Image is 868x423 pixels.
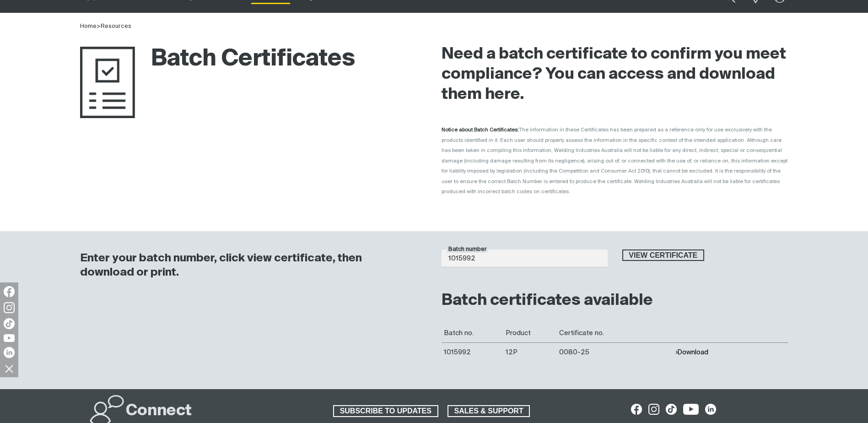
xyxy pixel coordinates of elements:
button: View certificate [622,249,705,261]
img: LinkedIn [4,347,15,358]
h2: Batch certificates available [442,291,788,311]
h2: Connect [126,401,192,421]
a: Home [80,23,97,29]
span: The information in these Certificates has been prepared as a reference only for use exclusively w... [442,127,787,194]
img: Facebook [4,286,15,297]
th: Batch no. [442,324,503,343]
img: hide socials [1,361,17,376]
th: Certificate no. [557,324,673,343]
a: Resources [101,23,131,29]
strong: Notice about Batch Certificates: [442,127,519,132]
span: > [97,23,101,29]
th: Product [503,324,557,343]
td: 1015992 [442,342,503,362]
img: YouTube [4,334,15,342]
a: SUBSCRIBE TO UPDATES [333,405,438,417]
h2: Need a batch certificate to confirm you meet compliance? You can access and download them here. [442,44,788,105]
a: SALES & SUPPORT [447,405,530,417]
img: Instagram [4,302,15,313]
button: Download [675,348,708,356]
h1: Batch Certificates [80,44,355,74]
td: 0080-25 [557,342,673,362]
img: TikTok [4,318,15,329]
span: SALES & SUPPORT [448,405,529,417]
h3: Enter your batch number, click view certificate, then download or print. [80,251,418,280]
td: 12P [503,342,557,362]
span: SUBSCRIBE TO UPDATES [334,405,437,417]
span: View certificate [623,249,704,261]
